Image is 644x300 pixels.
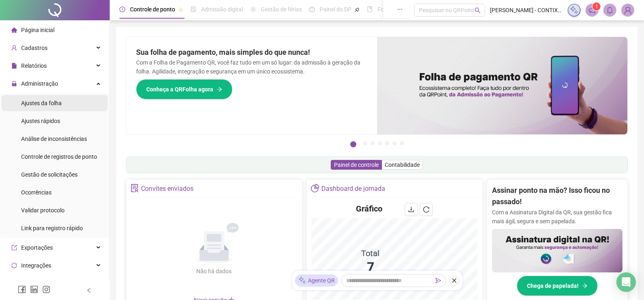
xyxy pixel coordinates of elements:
span: Gestão de solicitações [21,171,78,178]
span: Gestão de férias [261,6,302,13]
span: Exportações [21,244,53,251]
button: 5 [385,141,389,145]
span: close [451,278,457,283]
img: sparkle-icon.fc2bf0ac1784a2077858766a79e2daf3.svg [298,276,306,285]
span: Análise de inconsistências [21,136,87,142]
span: Controle de registros de ponto [21,153,97,160]
span: Chega de papelada! [527,281,579,290]
span: export [11,245,17,250]
div: Open Intercom Messenger [616,272,636,292]
span: pushpin [178,7,183,12]
div: Dashboard de jornada [321,182,385,196]
span: notification [588,6,596,14]
img: sparkle-icon.fc2bf0ac1784a2077858766a79e2daf3.svg [570,6,579,15]
span: file [11,63,17,69]
span: Administração [21,80,58,87]
h2: Assinar ponto na mão? Isso ficou no passado! [492,185,622,208]
span: 1 [595,4,598,9]
span: arrow-right [582,283,588,289]
span: clock-circle [119,6,125,12]
div: Convites enviados [141,182,193,196]
span: reload [423,206,429,213]
span: Folha de pagamento [377,6,429,13]
span: instagram [42,285,50,294]
img: banner%2F02c71560-61a6-44d4-94b9-c8ab97240462.png [492,229,622,272]
sup: 1 [592,2,601,11]
span: Cadastros [21,45,48,51]
h2: Sua folha de pagamento, mais simples do que nunca! [136,47,367,58]
span: Ajustes da folha [21,100,62,106]
button: Conheça a QRFolha agora [136,79,232,99]
div: Não há dados [177,267,252,276]
button: 7 [400,141,404,145]
div: Agente QR [295,274,338,287]
span: Página inicial [21,27,54,33]
span: Ocorrências [21,189,52,196]
button: 1 [350,141,356,147]
span: ellipsis [397,6,403,12]
span: Admissão digital [201,6,243,13]
img: banner%2F8d14a306-6205-4263-8e5b-06e9a85ad873.png [377,37,628,134]
span: pushpin [355,7,360,12]
span: Controle de ponto [130,6,175,13]
span: Conheça a QRFolha agora [146,85,213,94]
span: dashboard [309,6,315,12]
span: Painel de controle [334,162,379,168]
span: download [408,206,414,213]
span: sync [11,263,17,268]
span: send [436,278,441,283]
span: file-done [191,6,196,12]
span: sun [250,6,256,12]
span: pie-chart [311,184,319,192]
span: Relatórios [21,63,47,69]
span: home [11,27,17,33]
span: book [367,6,373,12]
p: Com a Assinatura Digital da QR, sua gestão fica mais ágil, segura e sem papelada. [492,208,622,226]
button: 4 [378,141,382,145]
span: Validar protocolo [21,207,65,214]
span: Integrações [21,262,51,269]
span: lock [11,81,17,86]
span: Agente de IA [21,280,53,287]
span: bell [606,6,614,14]
span: linkedin [30,285,38,294]
span: Link para registro rápido [21,225,83,231]
p: Com a Folha de Pagamento QR, você faz tudo em um só lugar: da admissão à geração da folha. Agilid... [136,58,367,76]
button: Chega de papelada! [517,276,598,296]
span: arrow-right [217,86,222,92]
span: facebook [18,285,26,294]
button: 3 [371,141,375,145]
span: [PERSON_NAME] - CONTIX SOLUÇOES CONTABEIS [490,6,563,15]
img: 62808 [622,4,634,16]
button: 6 [392,141,397,145]
span: left [86,287,92,293]
span: Contabilidade [385,162,420,168]
button: 2 [363,141,367,145]
span: Ajustes rápidos [21,118,60,124]
span: solution [130,184,139,192]
span: Painel do DP [320,6,351,13]
span: search [475,7,481,13]
span: user-add [11,45,17,51]
h4: Gráfico [356,203,382,214]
